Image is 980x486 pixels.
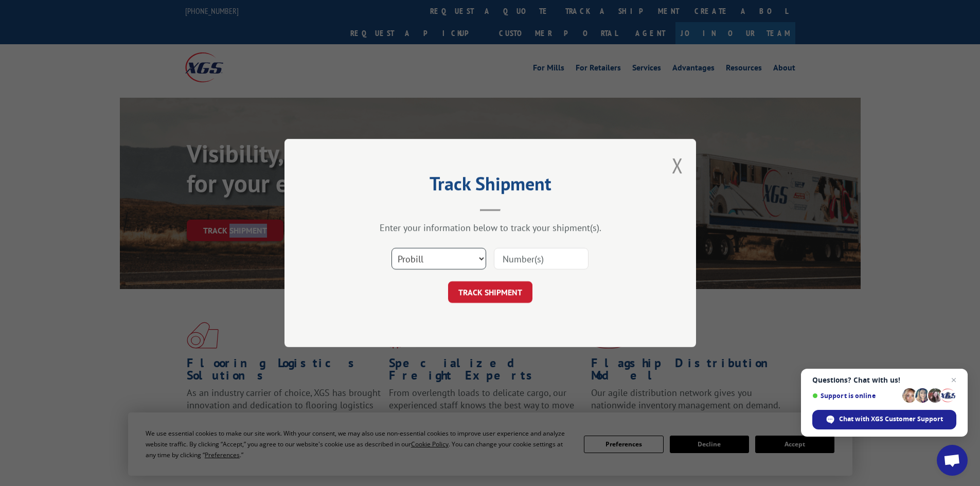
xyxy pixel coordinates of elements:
[672,152,683,179] button: Close modal
[937,445,968,476] div: Open chat
[812,410,956,429] div: Chat with XGS Customer Support
[448,281,532,303] button: TRACK SHIPMENT
[336,222,645,233] div: Enter your information below to track your shipment(s).
[336,176,645,196] h2: Track Shipment
[812,376,956,384] span: Questions? Chat with us!
[812,392,899,400] span: Support is online
[494,248,589,269] input: Number(s)
[839,415,943,424] span: Chat with XGS Customer Support
[948,374,960,386] span: Close chat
